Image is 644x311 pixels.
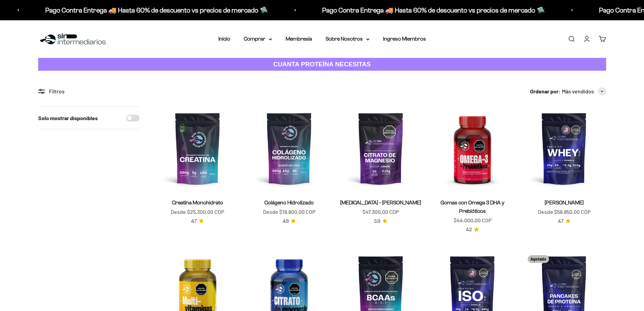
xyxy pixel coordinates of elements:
[362,207,399,216] sale-price: $47.300,00 COP
[263,207,315,216] sale-price: Desde $19.800,00 COP
[562,87,606,96] button: Más vendidos
[558,218,571,225] a: 4.74.7 de 5.0 estrellas
[191,218,197,225] span: 4.7
[286,36,312,42] a: Membresía
[321,5,544,16] p: Pago Contra Entrega 🚚 Hasta 60% de descuento vs precios de mercado 🛸
[440,200,504,214] a: Gomas con Omega 3 DHA y Prebióticos
[558,218,564,225] span: 4.7
[374,218,387,225] a: 3.93.9 de 5.0 estrellas
[383,36,426,42] a: Ingreso Miembros
[545,200,584,205] a: [PERSON_NAME]
[218,36,230,42] a: Inicio
[283,218,296,225] a: 4.84.8 de 5.0 estrellas
[326,35,369,43] summary: Sobre Nosotros
[44,5,267,16] p: Pago Contra Entrega 🚚 Hasta 60% de descuento vs precios de mercado 🛸
[374,218,380,225] span: 3.9
[38,87,140,96] div: Filtros
[283,218,289,225] span: 4.8
[466,226,472,234] span: 4.2
[171,207,224,216] sale-price: Desde $25.300,00 COP
[466,226,479,234] a: 4.24.2 de 5.0 estrellas
[264,200,314,205] a: Colágeno Hidrolizado
[538,207,591,216] sale-price: Desde $58.850,00 COP
[191,218,204,225] a: 4.74.7 de 5.0 estrellas
[340,200,421,205] a: [MEDICAL_DATA] - [PERSON_NAME]
[172,200,223,205] a: Creatina Monohidrato
[454,216,492,225] sale-price: $44.000,00 COP
[38,58,606,71] a: CUANTA PROTEÍNA NECESITAS
[530,87,560,96] span: Ordenar por:
[38,114,98,123] label: Solo mostrar disponibles
[244,35,272,43] summary: Comprar
[273,61,371,68] strong: CUANTA PROTEÍNA NECESITAS
[562,87,594,96] span: Más vendidos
